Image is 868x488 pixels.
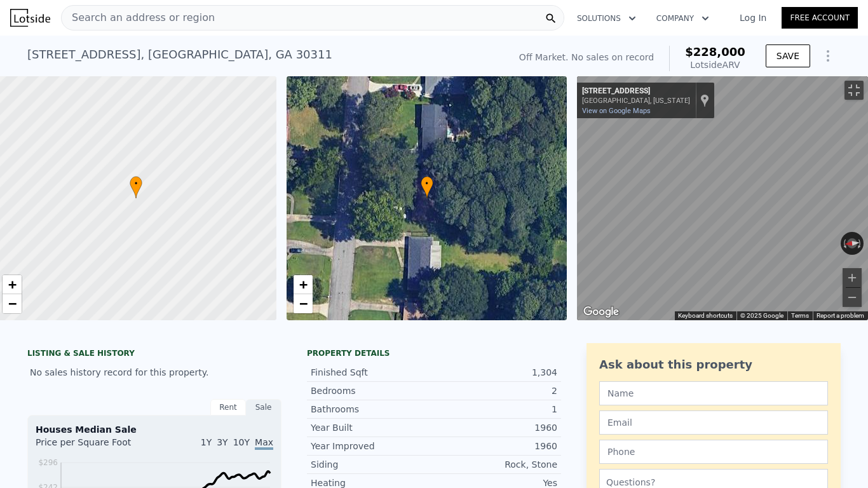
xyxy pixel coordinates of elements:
[130,176,142,198] div: •
[311,384,434,397] div: Bedrooms
[36,436,154,456] div: Price per Square Foot
[246,399,281,416] div: Sale
[740,312,783,319] span: © 2025 Google
[421,176,433,198] div: •
[685,58,745,71] div: Lotside ARV
[27,348,281,361] div: LISTING & SALE HISTORY
[599,410,828,435] input: Email
[843,268,862,287] button: Zoom in
[38,458,58,467] tspan: $296
[567,7,646,30] button: Solutions
[299,295,307,311] span: −
[27,361,281,384] div: No sales history record for this property.
[599,440,828,464] input: Phone
[582,86,690,97] div: [STREET_ADDRESS]
[3,275,22,294] a: Zoom in
[580,304,622,320] img: Google
[841,232,848,255] button: Rotate counterclockwise
[844,81,864,100] button: Toggle fullscreen view
[201,437,212,447] span: 1Y
[599,356,828,374] div: Ask about this property
[294,294,313,313] a: Zoom out
[311,458,434,471] div: Siding
[307,348,561,358] div: Property details
[582,107,651,115] a: View on Google Maps
[580,304,622,320] a: Open this area in Google Maps (opens a new window)
[233,437,250,447] span: 10Y
[434,458,557,471] div: Rock, Stone
[857,232,864,255] button: Rotate clockwise
[582,97,690,105] div: [GEOGRAPHIC_DATA], [US_STATE]
[434,421,557,434] div: 1960
[646,7,719,30] button: Company
[27,46,332,64] div: [STREET_ADDRESS] , [GEOGRAPHIC_DATA] , GA 30311
[766,44,810,67] button: SAVE
[840,238,864,250] button: Reset the view
[782,7,858,29] a: Free Account
[299,276,307,292] span: +
[8,276,17,292] span: +
[311,366,434,379] div: Finished Sqft
[311,440,434,452] div: Year Improved
[130,178,142,189] span: •
[700,93,709,107] a: Show location on map
[421,178,433,189] span: •
[577,76,868,320] div: Map
[210,399,246,416] div: Rent
[434,366,557,379] div: 1,304
[815,43,841,69] button: Show Options
[10,9,50,27] img: Lotside
[678,311,733,320] button: Keyboard shortcuts
[724,11,782,24] a: Log In
[3,294,22,313] a: Zoom out
[843,288,862,307] button: Zoom out
[599,381,828,405] input: Name
[685,45,745,58] span: $228,000
[434,440,557,452] div: 1960
[294,275,313,294] a: Zoom in
[255,437,273,450] span: Max
[577,76,868,320] div: Street View
[817,312,864,319] a: Report a problem
[434,384,557,397] div: 2
[311,421,434,434] div: Year Built
[36,423,273,436] div: Houses Median Sale
[8,295,17,311] span: −
[519,51,654,64] div: Off Market. No sales on record
[217,437,227,447] span: 3Y
[434,403,557,416] div: 1
[62,10,215,25] span: Search an address or region
[791,312,809,319] a: Terms (opens in new tab)
[311,403,434,416] div: Bathrooms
